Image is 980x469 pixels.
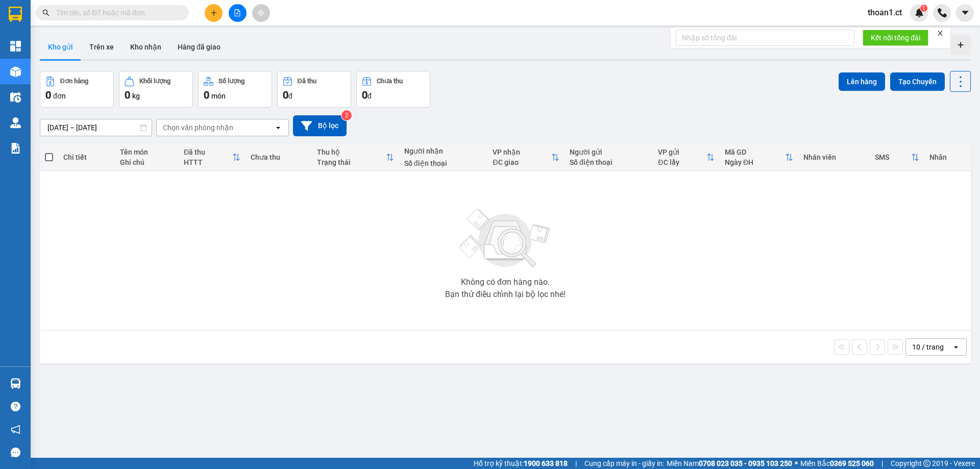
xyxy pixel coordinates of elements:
[923,460,930,467] span: copyright
[169,35,229,59] button: Hàng đã giao
[132,92,140,100] span: kg
[658,158,706,166] div: ĐC lấy
[961,8,970,17] span: caret-down
[881,458,883,469] span: |
[10,92,21,103] img: warehouse-icon
[938,8,947,17] img: phone-icon
[493,148,551,156] div: VP nhận
[293,115,347,136] button: Bộ lọc
[283,89,288,101] span: 0
[40,35,81,59] button: Kho gửi
[487,144,565,171] th: Toggle SortBy
[277,71,351,108] button: Đã thu0đ
[493,158,551,166] div: ĐC giao
[570,148,648,156] div: Người gửi
[120,158,174,166] div: Ghi chú
[11,448,20,457] span: message
[81,35,122,59] button: Trên xe
[830,459,874,467] strong: 0369 525 060
[956,4,974,22] button: caret-down
[184,158,232,166] div: HTTT
[445,290,566,299] div: Bạn thử điều chỉnh lại bộ lọc nhé!
[119,71,193,108] button: Khối lượng0kg
[210,9,217,16] span: plus
[575,458,577,469] span: |
[63,153,109,161] div: Chi tiết
[570,158,648,166] div: Số điện thoại
[871,32,920,43] span: Kết nối tổng đài
[40,71,114,108] button: Đơn hàng0đơn
[584,458,664,469] span: Cung cấp máy in - giấy in:
[937,30,944,37] span: close
[920,5,927,12] sup: 1
[377,78,403,85] div: Chưa thu
[454,203,556,274] img: svg+xml;base64,PHN2ZyBjbGFzcz0ibGlzdC1wbHVnX19zdmciIHhtbG5zPSJodHRwOi8vd3d3LnczLm9yZy8yMDAwL3N2Zy...
[229,4,247,22] button: file-add
[10,66,21,77] img: warehouse-icon
[699,459,792,467] strong: 0708 023 035 - 0935 103 250
[676,30,854,46] input: Nhập số tổng đài
[524,459,568,467] strong: 1900 633 818
[234,9,241,16] span: file-add
[800,458,874,469] span: Miền Bắc
[125,89,130,101] span: 0
[257,9,264,16] span: aim
[952,343,960,351] svg: open
[198,71,272,108] button: Số lượng0món
[10,117,21,128] img: warehouse-icon
[45,89,51,101] span: 0
[915,8,924,17] img: icon-new-feature
[860,6,910,19] span: thoan1.ct
[122,35,169,59] button: Kho nhận
[9,7,22,22] img: logo-vxr
[205,4,223,22] button: plus
[163,122,233,133] div: Chọn văn phòng nhận
[863,30,928,46] button: Kết nối tổng đài
[317,158,386,166] div: Trạng thái
[725,158,785,166] div: Ngày ĐH
[725,148,785,156] div: Mã GD
[184,148,232,156] div: Đã thu
[912,342,944,352] div: 10 / trang
[312,144,399,171] th: Toggle SortBy
[252,4,270,22] button: aim
[10,378,21,389] img: warehouse-icon
[204,89,209,101] span: 0
[474,458,568,469] span: Hỗ trợ kỹ thuật:
[667,458,792,469] span: Miền Nam
[839,72,885,91] button: Lên hàng
[288,92,292,100] span: đ
[404,159,483,167] div: Số điện thoại
[211,92,226,100] span: món
[139,78,170,85] div: Khối lượng
[362,89,367,101] span: 0
[341,110,352,120] sup: 2
[653,144,719,171] th: Toggle SortBy
[10,41,21,52] img: dashboard-icon
[11,402,20,411] span: question-circle
[317,148,386,156] div: Thu hộ
[929,153,965,161] div: Nhãn
[298,78,316,85] div: Đã thu
[120,148,174,156] div: Tên món
[56,7,177,18] input: Tìm tên, số ĐT hoặc mã đơn
[658,148,706,156] div: VP gửi
[179,144,246,171] th: Toggle SortBy
[356,71,430,108] button: Chưa thu0đ
[890,72,945,91] button: Tạo Chuyến
[251,153,307,161] div: Chưa thu
[875,153,911,161] div: SMS
[803,153,865,161] div: Nhân viên
[461,278,550,286] div: Không có đơn hàng nào.
[218,78,244,85] div: Số lượng
[404,147,483,155] div: Người nhận
[40,119,152,136] input: Select a date range.
[274,124,282,132] svg: open
[922,5,925,12] span: 1
[367,92,372,100] span: đ
[870,144,924,171] th: Toggle SortBy
[11,425,20,434] span: notification
[42,9,50,16] span: search
[10,143,21,154] img: solution-icon
[720,144,798,171] th: Toggle SortBy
